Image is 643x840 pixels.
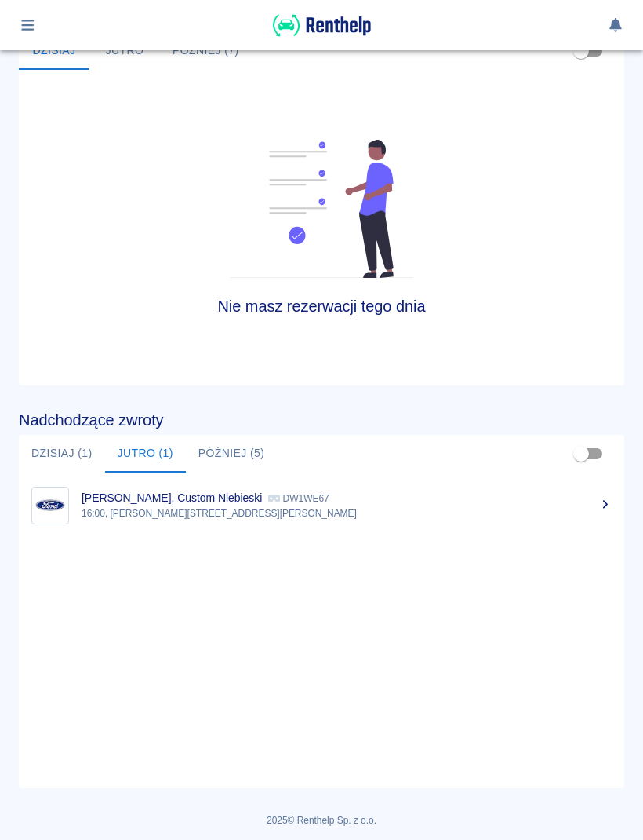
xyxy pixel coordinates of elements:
p: 16:00, [PERSON_NAME][STREET_ADDRESS][PERSON_NAME] [82,506,612,520]
p: DW1WE67 [268,493,329,504]
button: Później (5) [186,435,278,473]
img: Renthelp logo [273,13,371,38]
h4: Nie masz rezerwacji tego dnia [49,297,594,316]
a: Image[PERSON_NAME], Custom Niebieski DW1WE6716:00, [PERSON_NAME][STREET_ADDRESS][PERSON_NAME] [19,479,624,531]
button: Dzisiaj (1) [19,435,105,473]
span: Pokaż przypisane tylko do mnie [566,439,596,469]
img: Image [35,491,65,520]
h4: Nadchodzące zwroty [19,411,624,429]
button: Dzisiaj [19,32,89,70]
a: Renthelp logo [273,28,371,42]
button: Jutro (1) [105,435,186,473]
span: Pokaż przypisane tylko do mnie [566,36,596,66]
button: Później (7) [160,32,252,70]
button: Jutro [89,32,160,70]
img: Fleet [220,140,423,278]
p: [PERSON_NAME], Custom Niebieski [82,491,262,504]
